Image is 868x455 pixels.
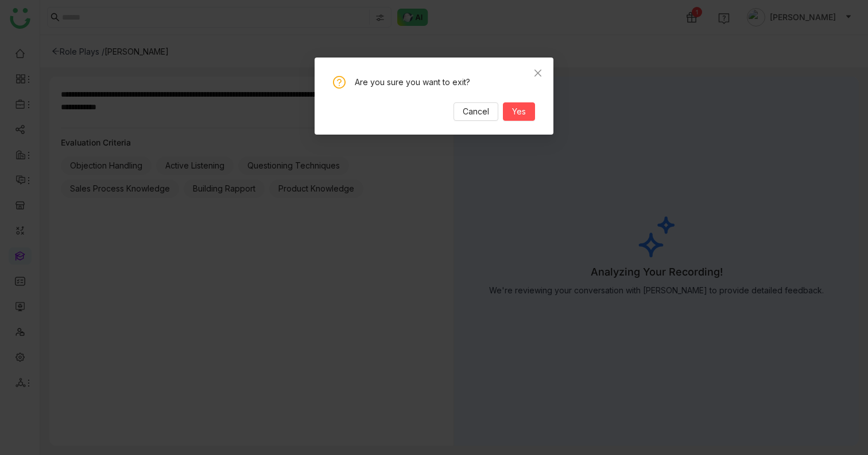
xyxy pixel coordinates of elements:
[454,102,498,121] button: Cancel
[512,105,526,118] span: Yes
[355,76,535,89] div: Are you sure you want to exit?
[503,102,535,121] button: Yes
[463,105,489,118] span: Cancel
[522,58,553,89] button: Close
